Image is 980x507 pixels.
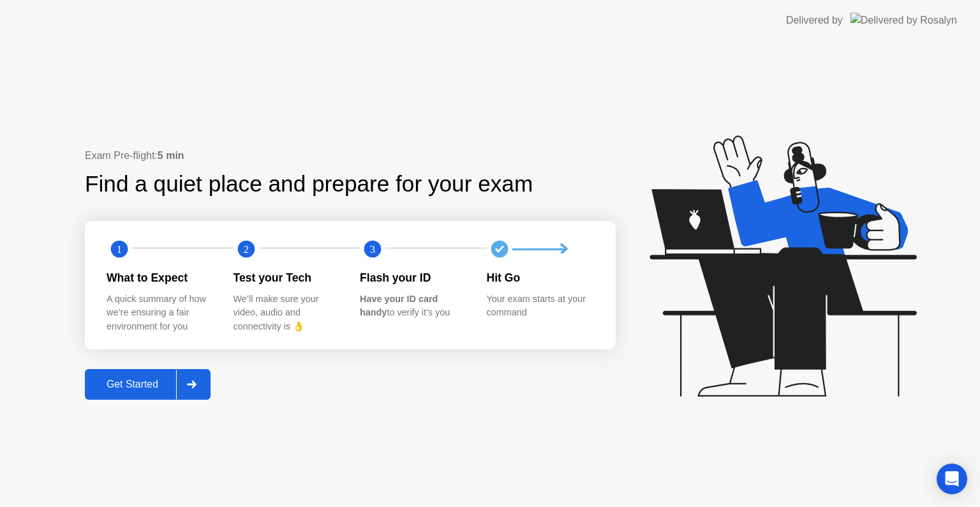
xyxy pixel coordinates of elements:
text: 2 [243,243,248,255]
div: We’ll make sure your video, audio and connectivity is 👌 [234,292,340,334]
div: A quick summary of how we’re ensuring a fair environment for you [107,292,213,334]
button: Get Started [85,369,211,400]
img: Delivered by Rosalyn [850,13,957,27]
div: Get Started [89,379,176,390]
div: to verify it’s you [360,292,466,320]
b: Have your ID card handy [360,294,438,318]
div: What to Expect [107,269,213,286]
text: 1 [117,243,122,255]
text: 3 [370,243,375,255]
div: Exam Pre-flight: [85,148,616,163]
div: Your exam starts at your command [487,292,593,320]
div: Flash your ID [360,269,466,286]
div: Test your Tech [234,269,340,286]
div: Open Intercom Messenger [937,464,967,494]
div: Find a quiet place and prepare for your exam [85,167,535,201]
b: 5 min [158,150,184,161]
div: Hit Go [487,269,593,286]
div: Delivered by [786,13,843,28]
